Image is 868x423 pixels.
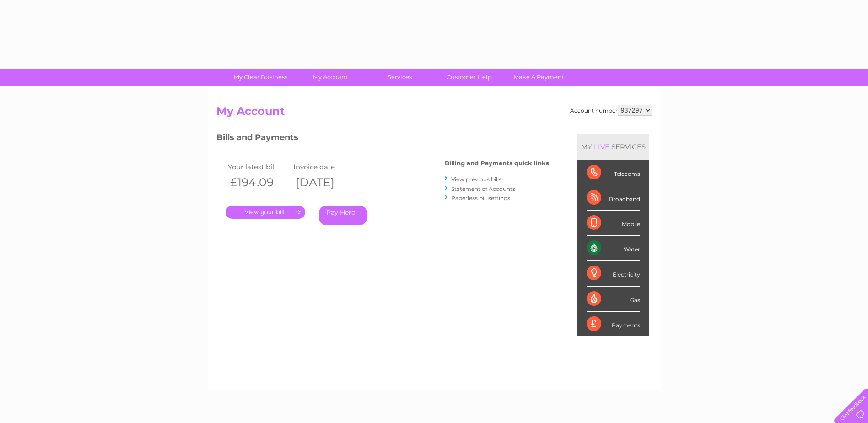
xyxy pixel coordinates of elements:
[216,105,652,122] h2: My Account
[451,185,515,192] a: Statement of Accounts
[451,176,501,183] a: View previous bills
[362,69,437,86] a: Services
[226,206,305,219] a: .
[319,206,367,225] a: Pay Here
[223,69,298,86] a: My Clear Business
[587,236,640,261] div: Water
[226,161,291,173] td: Your latest bill
[501,69,577,86] a: Make A Payment
[292,69,368,86] a: My Account
[226,173,291,192] th: £194.09
[451,195,510,201] a: Paperless bill settings
[592,142,611,151] div: LIVE
[577,134,649,160] div: MY SERVICES
[587,287,640,312] div: Gas
[587,312,640,336] div: Payments
[587,211,640,236] div: Mobile
[587,185,640,211] div: Broadband
[445,160,549,167] h4: Billing and Payments quick links
[587,261,640,286] div: Electricity
[291,161,357,173] td: Invoice date
[431,69,507,86] a: Customer Help
[216,131,549,147] h3: Bills and Payments
[587,160,640,185] div: Telecoms
[570,105,652,116] div: Account number
[291,173,357,192] th: [DATE]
